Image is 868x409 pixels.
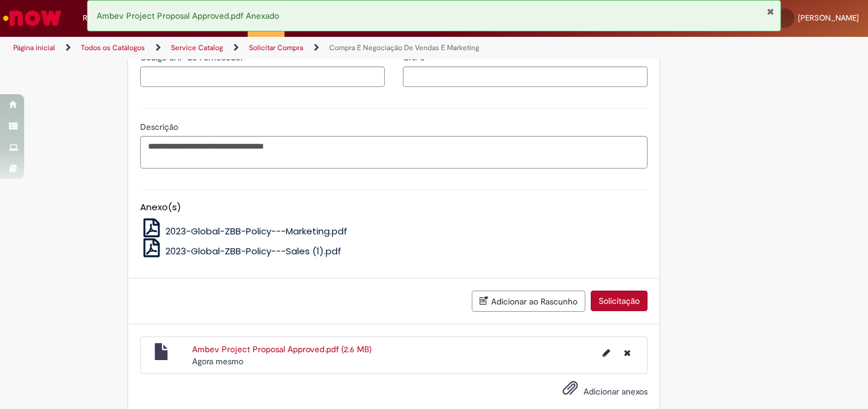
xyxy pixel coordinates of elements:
[166,245,341,257] span: 2023-Global-ZBB-Policy---Sales (1).pdf
[140,136,648,169] textarea: Descrição
[97,10,279,21] span: Ambev Project Proposal Approved.pdf Anexado
[140,202,648,213] h5: Anexo(s)
[140,245,341,257] a: 2023-Global-ZBB-Policy---Sales (1).pdf
[596,343,617,362] button: Editar nome de arquivo Ambev Project Proposal Approved.pdf
[559,377,581,405] button: Adicionar anexos
[140,225,347,237] a: 2023-Global-ZBB-Policy---Marketing.pdf
[617,343,638,362] button: Excluir Ambev Project Proposal Approved.pdf
[13,43,55,53] a: Página inicial
[767,7,774,16] button: Fechar Notificação
[583,386,648,397] span: Adicionar anexos
[140,66,385,87] input: Código SAP do Fornecedor
[591,291,648,311] button: Solicitação
[329,43,479,53] a: Compra E Negociação De Vendas E Marketing
[472,291,585,312] button: Adicionar ao Rascunho
[403,66,648,87] input: CNPJ
[192,356,243,367] time: 01/10/2025 10:50:14
[171,43,223,53] a: Service Catalog
[81,43,145,53] a: Todos os Catálogos
[83,12,125,24] span: Requisições
[192,344,371,355] a: Ambev Project Proposal Approved.pdf (2.6 MB)
[192,356,243,367] span: Agora mesmo
[9,37,570,59] ul: Trilhas de página
[140,121,181,132] span: Descrição
[166,225,347,237] span: 2023-Global-ZBB-Policy---Marketing.pdf
[249,43,303,53] a: Solicitar Compra
[1,6,63,30] img: ServiceNow
[798,13,859,23] span: [PERSON_NAME]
